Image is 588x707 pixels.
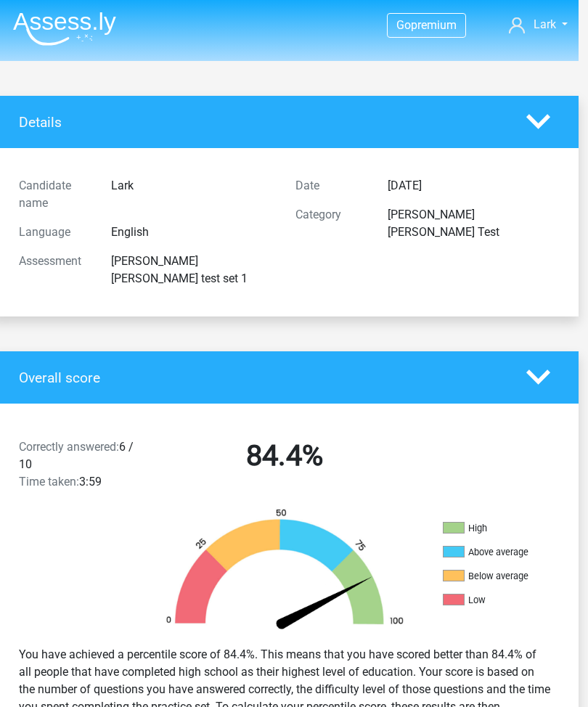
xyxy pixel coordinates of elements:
[443,594,588,607] li: Low
[13,12,116,46] img: Assessly
[509,16,568,33] a: Lark
[285,177,377,195] div: Date
[158,438,412,473] h2: 84.4%
[100,177,285,212] div: Lark
[8,224,100,241] div: Language
[443,570,588,583] li: Below average
[377,177,561,195] div: [DATE]
[388,15,465,35] a: Gopremium
[19,475,79,489] span: Time taken:
[443,522,588,535] li: High
[396,18,411,32] span: Go
[8,177,100,212] div: Candidate name
[19,114,505,131] h4: Details
[100,224,285,241] div: English
[19,369,505,386] h4: Overall score
[285,206,377,241] div: Category
[8,253,100,287] div: Assessment
[149,508,421,634] img: 84.bc7de206d6a3.png
[411,18,457,32] span: premium
[443,546,588,559] li: Above average
[534,17,556,31] span: Lark
[19,440,119,454] span: Correctly answered:
[377,206,561,241] div: [PERSON_NAME] [PERSON_NAME] Test
[100,253,285,287] div: [PERSON_NAME] [PERSON_NAME] test set 1
[8,438,147,491] div: 6 / 10 3:59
